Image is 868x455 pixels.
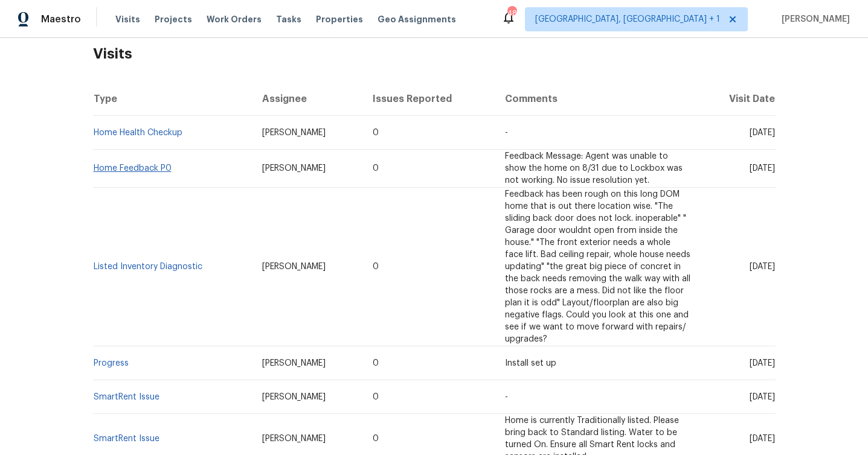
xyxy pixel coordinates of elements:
[750,262,775,271] span: [DATE]
[373,393,379,401] span: 0
[700,82,776,116] th: Visit Date
[373,164,379,173] span: 0
[505,152,683,185] span: Feedback Message: Agent was unable to show the home on 8/31 due to Lockbox was not working. No is...
[495,82,700,116] th: Comments
[155,13,192,25] span: Projects
[750,434,775,443] span: [DATE]
[750,129,775,137] span: [DATE]
[94,262,202,271] a: Listed Inventory Diagnostic
[316,13,363,25] span: Properties
[373,434,379,443] span: 0
[378,13,456,25] span: Geo Assignments
[262,359,326,367] span: [PERSON_NAME]
[505,190,690,343] span: Feedback has been rough on this long DOM home that is out there location wise. "The sliding back ...
[94,129,182,137] a: Home Health Checkup
[115,13,140,25] span: Visits
[93,82,252,116] th: Type
[262,434,326,443] span: [PERSON_NAME]
[94,359,129,367] a: Progress
[207,13,262,25] span: Work Orders
[373,262,379,271] span: 0
[373,359,379,367] span: 0
[750,359,775,367] span: [DATE]
[750,164,775,173] span: [DATE]
[262,393,326,401] span: [PERSON_NAME]
[262,262,326,271] span: [PERSON_NAME]
[41,13,81,25] span: Maestro
[262,164,326,173] span: [PERSON_NAME]
[505,393,508,401] span: -
[505,129,508,137] span: -
[505,359,556,367] span: Install set up
[252,82,364,116] th: Assignee
[262,129,326,137] span: [PERSON_NAME]
[93,26,776,82] h2: Visits
[535,13,720,25] span: [GEOGRAPHIC_DATA], [GEOGRAPHIC_DATA] + 1
[363,82,495,116] th: Issues Reported
[750,393,775,401] span: [DATE]
[276,15,301,24] span: Tasks
[94,434,159,443] a: SmartRent Issue
[373,129,379,137] span: 0
[777,13,850,25] span: [PERSON_NAME]
[507,7,516,19] div: 48
[94,164,172,173] a: Home Feedback P0
[94,393,159,401] a: SmartRent Issue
